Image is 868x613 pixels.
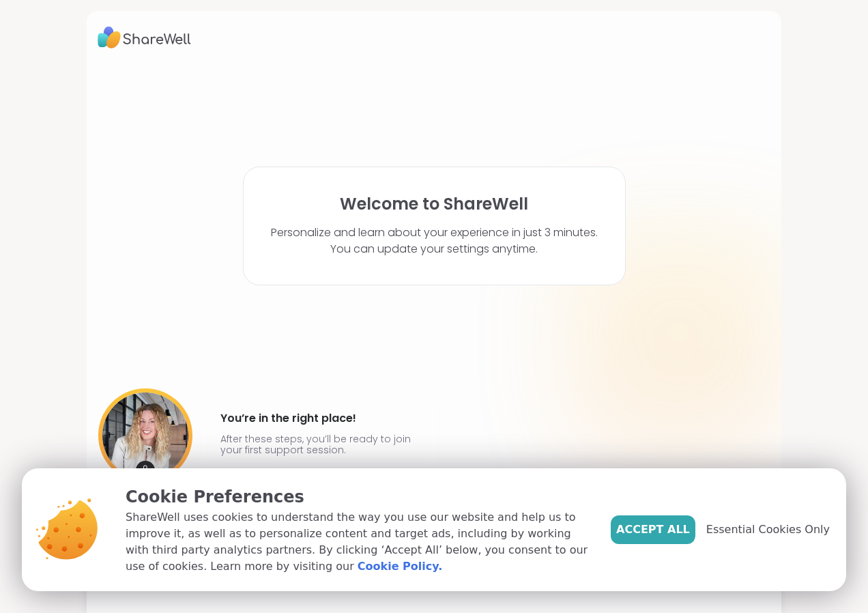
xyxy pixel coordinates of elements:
[611,515,695,544] button: Accept All
[616,522,690,538] span: Accept All
[358,558,442,575] a: Cookie Policy.
[126,509,589,575] p: ShareWell uses cookies to understand the way you use our website and help us to improve it, as we...
[271,225,598,257] p: Personalize and learn about your experience in just 3 minutes. You can update your settings anytime.
[706,522,830,538] span: Essential Cookies Only
[126,485,589,509] p: Cookie Preferences
[98,22,191,53] img: ShareWell Logo
[220,433,417,455] p: After these steps, you’ll be ready to join your first support session.
[340,195,528,214] h1: Welcome to ShareWell
[220,408,417,429] h4: You’re in the right place!
[136,461,155,480] img: mic icon
[98,388,192,483] img: User image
